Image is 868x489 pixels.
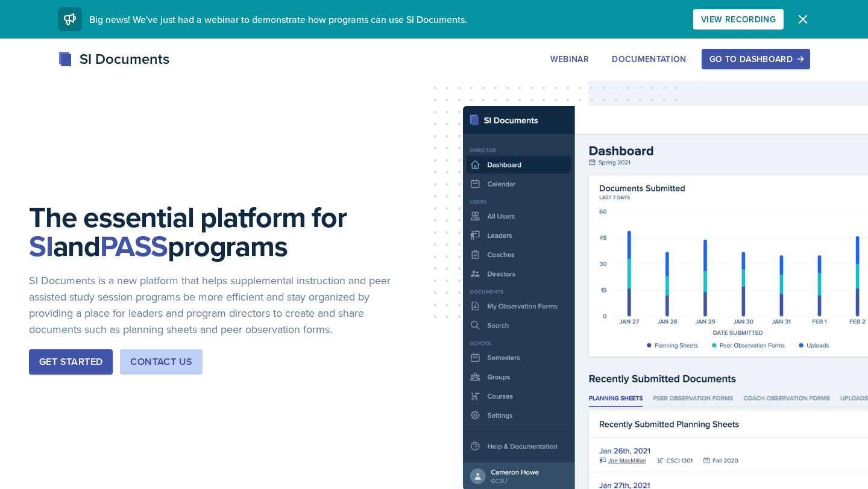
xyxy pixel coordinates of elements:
[702,49,810,69] button: Go to Dashboard
[604,49,694,69] button: Documentation
[612,54,687,64] div: Documentation
[39,355,102,369] div: Get Started
[693,9,784,30] button: View Recording
[130,355,192,369] div: Contact Us
[701,14,776,24] div: View Recording
[29,349,113,375] button: Get Started
[89,13,467,26] span: Big news! We've just had a webinar to demonstrate how programs can use SI Documents.
[550,54,589,64] div: Webinar
[709,54,802,64] div: Go to Dashboard
[542,49,597,69] button: Webinar
[58,48,169,70] div: SI Documents
[120,349,203,375] button: Contact Us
